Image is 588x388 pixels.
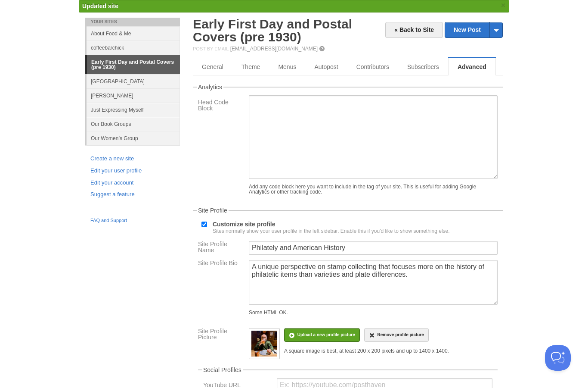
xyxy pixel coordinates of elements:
label: Site Profile Bio [198,260,244,268]
a: Menus [269,58,305,75]
a: About Food & Me [87,26,180,41]
a: Early First Day and Postal Covers (pre 1930) [87,55,180,74]
div: Some HTML OK. [249,310,498,315]
div: Add any code block here you want to include in the tag of your site. This is useful for adding Go... [249,184,498,194]
a: Autopost [305,58,347,75]
a: Our Book Groups [87,117,180,131]
label: Site Profile Name [198,241,244,255]
a: Contributors [347,58,398,75]
a: Suggest a feature [90,190,175,199]
a: Subscribers [398,58,448,75]
a: Create a new site [90,154,175,163]
a: Advanced [448,58,496,75]
a: [PERSON_NAME] [87,88,180,103]
a: FAQ and Support [90,217,175,225]
a: « Back to Site [385,22,443,38]
a: Edit your user profile [90,166,175,175]
a: General [193,58,232,75]
legend: Social Profiles [202,367,243,373]
label: Customize site profile [213,221,450,234]
a: [GEOGRAPHIC_DATA] [87,74,180,88]
a: Early First Day and Postal Covers (pre 1930) [193,17,352,44]
span: Upload a new profile picture [297,332,355,337]
a: coffeebarchick [87,41,180,55]
label: Head Code Block [198,99,244,113]
legend: Site Profile [197,207,229,213]
iframe: Help Scout Beacon - Open [545,345,571,371]
label: Site Profile Picture [198,328,244,342]
legend: Analytics [197,84,223,90]
a: Edit your account [90,178,175,188]
a: Just Expressing Myself [87,103,180,117]
span: Remove profile picture [377,332,424,337]
span: Post by Email [193,46,229,51]
a: [EMAIL_ADDRESS][DOMAIN_NAME] [230,46,318,52]
img: uploads%2F2025-08-23%2F14%2F112140%2FKLY5wSSo37y_tqkdRF9qnNkPROg%2Fs3ul97%2FIMG_1906.jpeg [251,331,277,357]
textarea: A unique perspective on stamp collecting that focuses more on the history of philatelic items tha... [249,260,498,305]
a: New Post [445,22,502,38]
a: Our Women’s Group [87,131,180,145]
span: Updated site [82,3,118,9]
a: Theme [232,58,269,75]
div: Sites normally show your user profile in the left sidebar. Enable this if you'd like to show some... [213,228,450,234]
li: Your Sites [85,18,180,26]
a: Remove profile picture [364,328,429,342]
div: A square image is best, at least 200 x 200 pixels and up to 1400 x 1400. [284,348,449,354]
